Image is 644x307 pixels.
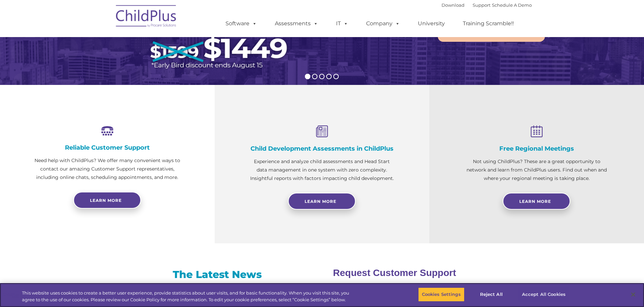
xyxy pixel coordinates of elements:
[442,2,532,8] font: |
[219,17,264,30] a: Software
[268,17,325,30] a: Assessments
[359,17,407,30] a: Company
[329,17,355,30] a: IT
[94,72,123,77] span: Phone number
[519,199,551,204] span: Learn More
[492,2,532,8] a: Schedule A Demo
[123,268,311,281] h3: The Latest News
[90,198,122,203] span: Learn more
[503,193,570,210] a: Learn More
[463,157,610,183] p: Not using ChildPlus? These are a great opportunity to network and learn from ChildPlus users. Fin...
[22,290,354,303] div: This website uses cookies to create a better user experience, provide statistics about user visit...
[288,193,356,210] a: Learn More
[73,192,141,209] a: Learn more
[248,145,396,152] h4: Child Development Assessments in ChildPlus
[626,287,641,302] button: Close
[411,17,452,30] a: University
[442,2,464,8] a: Download
[470,287,512,302] button: Reject All
[473,2,491,8] a: Support
[463,145,610,152] h4: Free Regional Meetings
[94,44,115,50] span: Last name
[456,17,521,30] a: Training Scramble!!
[305,199,336,204] span: Learn More
[113,0,180,34] img: ChildPlus by Procare Solutions
[418,287,464,302] button: Cookies Settings
[34,156,181,182] p: Need help with ChildPlus? We offer many convenient ways to contact our amazing Customer Support r...
[518,287,569,302] button: Accept All Cookies
[248,157,396,183] p: Experience and analyze child assessments and Head Start data management in one system with zero c...
[34,144,181,151] h4: Reliable Customer Support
